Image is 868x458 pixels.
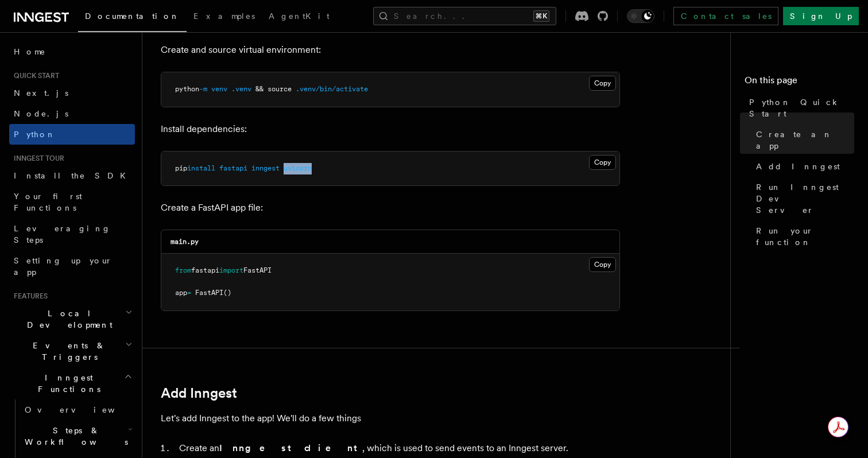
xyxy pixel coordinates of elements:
[9,165,135,186] a: Install the SDK
[751,220,854,253] a: Run your function
[20,399,135,420] a: Overview
[589,257,616,272] button: Copy
[9,83,135,103] a: Next.js
[211,85,227,93] span: venv
[373,7,556,25] button: Search...⌘K
[14,130,56,139] span: Python
[9,335,135,367] button: Events & Triggers
[589,76,616,91] button: Copy
[756,129,854,152] span: Create an app
[219,164,247,172] span: fastapi
[268,85,292,93] span: source
[191,266,219,274] span: fastapi
[14,88,68,98] span: Next.js
[751,177,854,220] a: Run Inngest Dev Server
[9,41,135,62] a: Home
[219,266,243,274] span: import
[9,250,135,282] a: Setting up your app
[161,410,620,426] p: Let's add Inngest to the app! We'll do a few things
[78,3,187,32] a: Documentation
[749,96,854,119] span: Python Quick Start
[187,164,215,172] span: install
[231,85,251,93] span: .venv
[255,85,263,93] span: &&
[745,73,854,92] h4: On this page
[175,85,199,93] span: python
[219,443,362,453] strong: Inngest client
[199,85,207,93] span: -m
[9,303,135,335] button: Local Development
[161,385,237,401] a: Add Inngest
[9,71,59,80] span: Quick start
[756,181,854,216] span: Run Inngest Dev Server
[195,289,223,297] span: FastAPI
[9,103,135,124] a: Node.js
[745,92,854,124] a: Python Quick Start
[161,42,620,58] p: Create and source virtual environment:
[187,3,262,31] a: Examples
[14,256,113,277] span: Setting up your app
[296,85,368,93] span: .venv/bin/activate
[9,308,125,331] span: Local Development
[783,7,859,25] a: Sign Up
[9,218,135,250] a: Leveraging Steps
[751,156,854,177] a: Add Inngest
[243,266,272,274] span: FastAPI
[9,154,64,163] span: Inngest tour
[9,367,135,399] button: Inngest Functions
[751,124,854,156] a: Create an app
[284,164,312,172] span: uvicorn
[9,372,124,395] span: Inngest Functions
[14,224,111,244] span: Leveraging Steps
[627,9,654,23] button: Toggle dark mode
[187,289,191,297] span: =
[175,266,191,274] span: from
[14,109,68,118] span: Node.js
[25,405,143,414] span: Overview
[251,164,280,172] span: inngest
[161,200,620,216] p: Create a FastAPI app file:
[9,124,135,145] a: Python
[14,46,46,57] span: Home
[14,171,133,180] span: Install the SDK
[85,11,180,21] span: Documentation
[175,164,187,172] span: pip
[589,155,616,170] button: Copy
[756,225,854,248] span: Run your function
[533,10,549,22] kbd: ⌘K
[262,3,336,31] a: AgentKit
[20,420,135,452] button: Steps & Workflows
[269,11,330,21] span: AgentKit
[193,11,255,21] span: Examples
[223,289,231,297] span: ()
[170,238,199,246] code: main.py
[176,440,620,456] li: Create an , which is used to send events to an Inngest server.
[9,292,48,301] span: Features
[161,121,620,137] p: Install dependencies:
[756,161,840,172] span: Add Inngest
[9,186,135,218] a: Your first Functions
[9,340,125,363] span: Events & Triggers
[14,192,82,212] span: Your first Functions
[673,7,778,25] a: Contact sales
[20,425,128,448] span: Steps & Workflows
[175,289,187,297] span: app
